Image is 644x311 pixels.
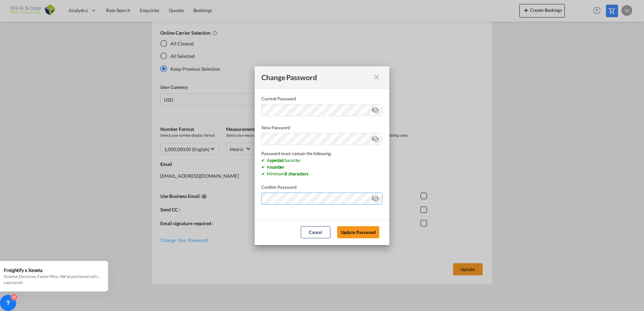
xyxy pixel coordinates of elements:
md-dialog: Current Password ... [255,66,389,245]
md-icon: icon-close fg-AAA8AD cursor [373,73,381,81]
b: number [270,164,284,170]
div: A [261,164,383,170]
button: Update Password [337,226,379,238]
md-icon: icon-eye-off [371,134,379,142]
div: A character [261,157,383,164]
label: Confirm Password [261,184,383,191]
label: Current Password [261,95,383,102]
b: special [270,158,283,163]
div: Minimum [261,170,383,177]
md-icon: icon-eye-off [371,105,379,113]
md-icon: icon-eye-off [371,193,379,201]
div: Password must contain the following: [261,150,383,157]
button: Cancel [301,226,330,238]
b: 8 characters [285,171,309,176]
div: Change Password [261,73,371,81]
label: New Password [261,124,383,131]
